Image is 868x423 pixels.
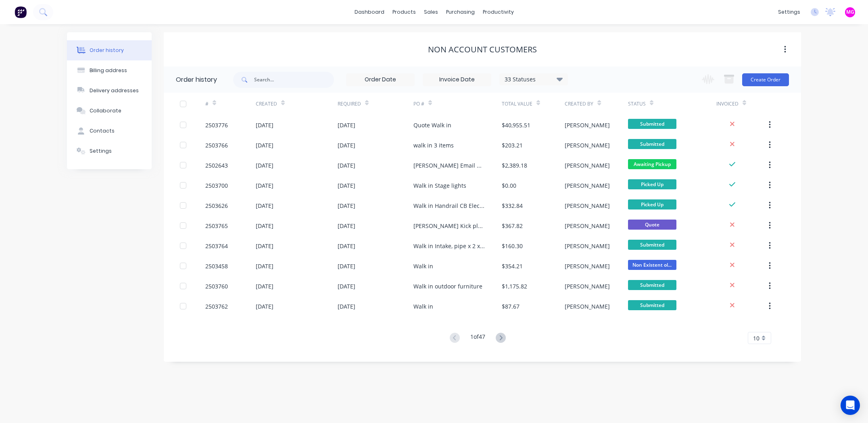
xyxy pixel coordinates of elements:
[423,74,491,86] input: Invoice Date
[67,40,152,60] button: Order history
[502,302,520,311] div: $87.67
[338,121,355,129] div: [DATE]
[628,119,676,129] span: Submitted
[256,121,273,129] div: [DATE]
[565,262,610,270] div: [PERSON_NAME]
[351,6,388,18] a: dashboard
[90,47,124,54] div: Order history
[628,220,676,230] span: Quote
[716,93,767,115] div: Invoiced
[90,107,121,114] div: Collaborate
[413,302,433,311] div: Walk in
[565,201,610,210] div: [PERSON_NAME]
[502,222,523,230] div: $367.82
[565,141,610,149] div: [PERSON_NAME]
[502,262,523,270] div: $354.21
[502,121,530,129] div: $40,955.51
[628,240,676,250] span: Submitted
[413,121,451,129] div: Quote Walk in
[413,242,486,250] div: Walk in Intake, pipe x 2 x pedals 4 pieces
[479,6,518,18] div: productivity
[176,75,217,85] div: Order history
[628,139,676,149] span: Submitted
[413,282,482,290] div: Walk in outdoor furniture
[67,121,152,141] button: Contacts
[628,93,716,115] div: Status
[338,161,355,170] div: [DATE]
[841,396,860,415] div: Open Intercom Messenger
[413,201,486,210] div: Walk in Handrail CB Electrical
[502,282,527,290] div: $1,175.82
[67,60,152,81] button: Billing address
[205,262,228,270] div: 2503458
[628,300,676,310] span: Submitted
[413,222,486,230] div: [PERSON_NAME] Kick plates
[846,8,854,16] span: MG
[413,100,424,108] div: PO #
[628,100,646,108] div: Status
[502,93,565,115] div: Total Value
[205,181,228,190] div: 2503700
[420,6,442,18] div: sales
[256,161,273,170] div: [DATE]
[500,75,568,84] div: 33 Statuses
[256,93,338,115] div: Created
[565,93,628,115] div: Created By
[338,302,355,311] div: [DATE]
[413,161,486,170] div: [PERSON_NAME] Email Quote
[565,100,593,108] div: Created By
[256,262,273,270] div: [DATE]
[338,181,355,190] div: [DATE]
[256,242,273,250] div: [DATE]
[256,181,273,190] div: [DATE]
[502,100,532,108] div: Total Value
[413,181,466,190] div: Walk in Stage lights
[753,334,759,342] span: 10
[338,100,361,108] div: Required
[338,282,355,290] div: [DATE]
[205,100,209,108] div: #
[338,201,355,210] div: [DATE]
[90,87,139,94] div: Delivery addresses
[565,181,610,190] div: [PERSON_NAME]
[774,6,804,18] div: settings
[90,67,127,74] div: Billing address
[565,302,610,311] div: [PERSON_NAME]
[256,100,277,108] div: Created
[15,6,27,18] img: Factory
[565,121,610,129] div: [PERSON_NAME]
[205,242,228,250] div: 2503764
[502,161,527,170] div: $2,389.18
[256,222,273,230] div: [DATE]
[565,161,610,170] div: [PERSON_NAME]
[628,260,676,270] span: Non Existent ol...
[67,81,152,101] button: Delivery addresses
[442,6,479,18] div: purchasing
[565,242,610,250] div: [PERSON_NAME]
[205,141,228,149] div: 2503766
[205,222,228,230] div: 2503765
[502,141,523,149] div: $203.21
[67,101,152,121] button: Collaborate
[413,141,454,149] div: walk in 3 items
[413,262,433,270] div: Walk in
[338,262,355,270] div: [DATE]
[205,161,228,170] div: 2502643
[256,141,273,149] div: [DATE]
[205,302,228,311] div: 2503762
[338,141,355,149] div: [DATE]
[90,147,112,155] div: Settings
[565,282,610,290] div: [PERSON_NAME]
[67,141,152,161] button: Settings
[254,72,334,88] input: Search...
[205,201,228,210] div: 2503626
[338,93,413,115] div: Required
[716,100,739,108] div: Invoiced
[338,222,355,230] div: [DATE]
[205,282,228,290] div: 2503760
[628,159,676,169] span: Awaiting Pickup
[90,127,115,135] div: Contacts
[413,93,502,115] div: PO #
[205,121,228,129] div: 2503776
[256,201,273,210] div: [DATE]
